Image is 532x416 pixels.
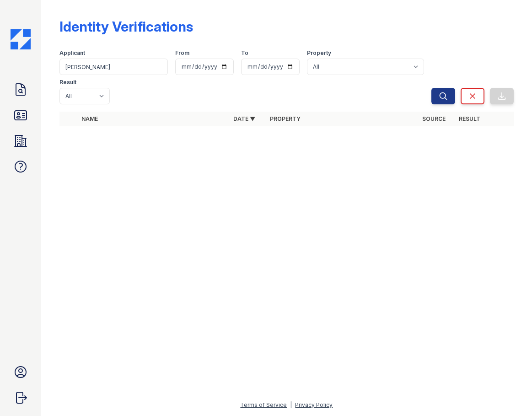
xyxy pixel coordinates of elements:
[459,115,480,122] a: Result
[422,115,446,122] a: Source
[59,59,168,75] input: Search by name or phone number
[59,49,85,57] label: Applicant
[241,49,248,57] label: To
[233,115,255,122] a: Date ▼
[240,401,287,408] a: Terms of Service
[81,115,98,122] a: Name
[59,79,76,86] label: Result
[295,401,333,408] a: Privacy Policy
[290,401,292,408] div: |
[59,18,193,35] div: Identity Verifications
[175,49,189,57] label: From
[307,49,331,57] label: Property
[270,115,301,122] a: Property
[11,29,31,49] img: CE_Icon_Blue-c292c112584629df590d857e76928e9f676e5b41ef8f769ba2f05ee15b207248.png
